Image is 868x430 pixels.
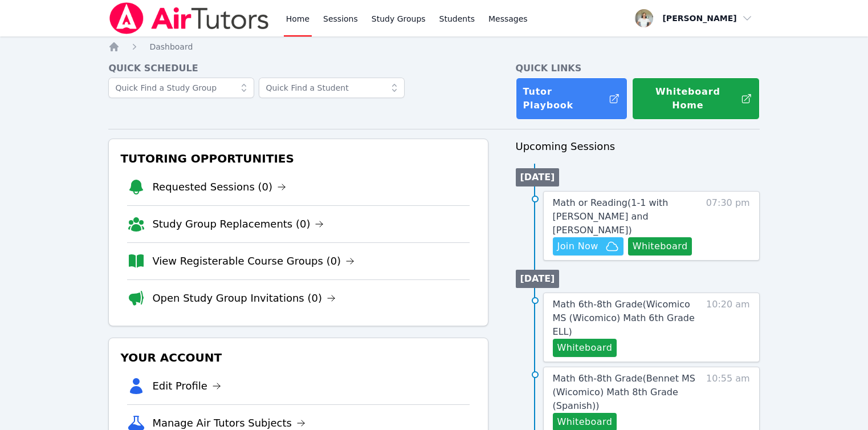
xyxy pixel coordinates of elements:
h4: Quick Links [516,62,760,75]
span: Join Now [557,240,598,253]
button: Whiteboard [628,237,692,255]
a: Requested Sessions (0) [152,179,286,195]
a: Dashboard [149,41,193,52]
a: Edit Profile [152,378,221,394]
span: 07:30 pm [706,196,750,255]
li: [DATE] [516,270,560,288]
span: Math or Reading ( 1-1 with [PERSON_NAME] and [PERSON_NAME] ) [553,197,669,236]
h4: Quick Schedule [108,62,488,75]
a: Math 6th-8th Grade(Bennet MS (Wicomico) Math 8th Grade (Spanish)) [553,372,701,413]
h3: Tutoring Opportunities [118,148,478,169]
span: 10:20 am [706,298,750,357]
button: Whiteboard Home [632,78,760,120]
a: Math 6th-8th Grade(Wicomico MS (Wicomico) Math 6th Grade ELL) [553,298,701,339]
span: Math 6th-8th Grade ( Wicomico MS (Wicomico) Math 6th Grade ELL ) [553,299,695,337]
span: Messages [488,13,528,25]
span: Math 6th-8th Grade ( Bennet MS (Wicomico) Math 8th Grade (Spanish) ) [553,373,695,411]
button: Join Now [553,237,624,255]
a: Open Study Group Invitations (0) [152,290,336,306]
input: Quick Find a Study Group [108,78,254,98]
button: Whiteboard [553,339,617,357]
a: View Registerable Course Groups (0) [152,253,354,269]
h3: Your Account [118,347,478,368]
span: Dashboard [149,42,193,51]
a: Study Group Replacements (0) [152,216,324,232]
h3: Upcoming Sessions [516,139,760,155]
img: Air Tutors [108,2,270,34]
a: Tutor Playbook [516,78,627,120]
li: [DATE] [516,168,560,186]
a: Math or Reading(1-1 with [PERSON_NAME] and [PERSON_NAME]) [553,196,701,237]
nav: Breadcrumb [108,41,759,52]
input: Quick Find a Student [259,78,405,98]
